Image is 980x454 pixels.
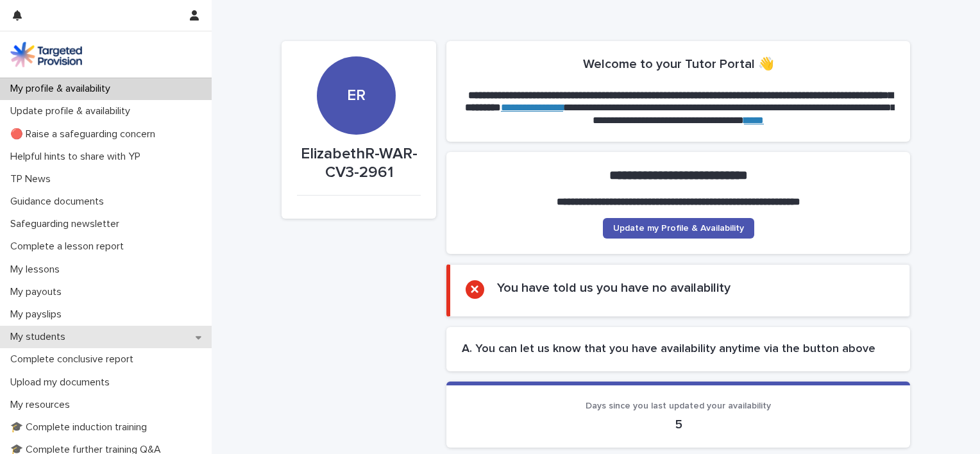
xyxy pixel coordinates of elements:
[5,105,140,117] p: Update profile & availability
[462,417,895,432] p: 5
[5,218,130,230] p: Safeguarding newsletter
[297,145,421,182] p: ElizabethR-WAR-CV3-2961
[586,401,771,410] span: Days since you last updated your availability
[613,224,744,233] span: Update my Profile & Availability
[5,331,76,343] p: My students
[5,286,72,298] p: My payouts
[5,83,121,95] p: My profile & availability
[462,342,895,357] h2: A. You can let us know that you have availability anytime via the button above
[5,240,134,253] p: Complete a lesson report
[5,353,144,366] p: Complete conclusive report
[5,128,165,140] p: 🔴 Raise a safeguarding concern
[10,42,82,67] img: M5nRWzHhSzIhMunXDL62
[5,421,157,433] p: 🎓 Complete induction training
[5,399,80,411] p: My resources
[5,196,114,208] p: Guidance documents
[603,218,754,239] a: Update my Profile & Availability
[497,280,731,296] h2: You have told us you have no availability
[317,8,395,105] div: ER
[5,173,61,185] p: TP News
[583,56,774,72] h2: Welcome to your Tutor Portal 👋
[5,264,70,276] p: My lessons
[5,151,151,163] p: Helpful hints to share with YP
[5,376,120,389] p: Upload my documents
[5,308,72,321] p: My payslips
